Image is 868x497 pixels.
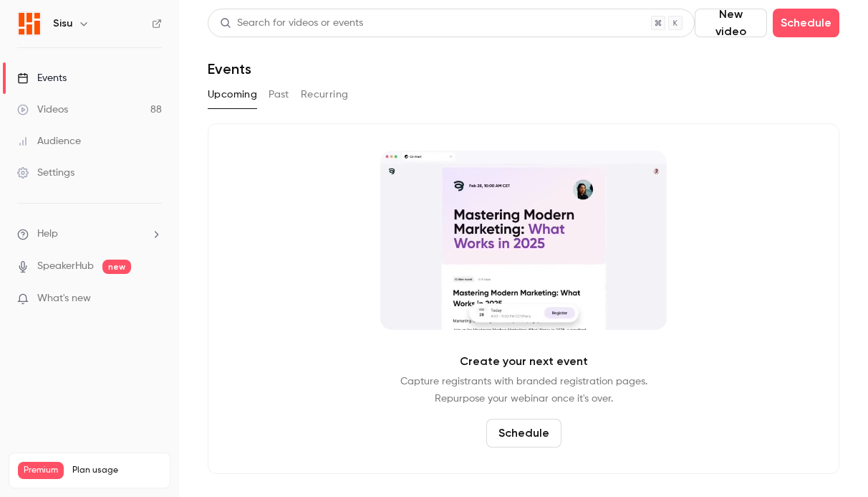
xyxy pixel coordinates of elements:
[102,260,131,274] span: new
[208,83,257,106] button: Upcoming
[17,134,81,148] div: Audience
[53,16,72,31] h6: Sisu
[17,166,74,180] div: Settings
[208,60,251,77] h1: Events
[17,71,67,85] div: Events
[72,465,161,476] span: Plan usage
[486,419,561,448] button: Schedule
[460,353,588,370] p: Create your next event
[773,9,839,37] button: Schedule
[18,462,64,479] span: Premium
[37,291,91,306] span: What's new
[18,12,41,35] img: Sisu
[17,227,162,242] li: help-dropdown-opener
[37,227,58,242] span: Help
[695,9,767,37] button: New video
[269,83,289,106] button: Past
[220,16,363,31] div: Search for videos or events
[301,83,349,106] button: Recurring
[400,373,647,407] p: Capture registrants with branded registration pages. Repurpose your webinar once it's over.
[37,259,94,274] a: SpeakerHub
[17,103,68,117] div: Videos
